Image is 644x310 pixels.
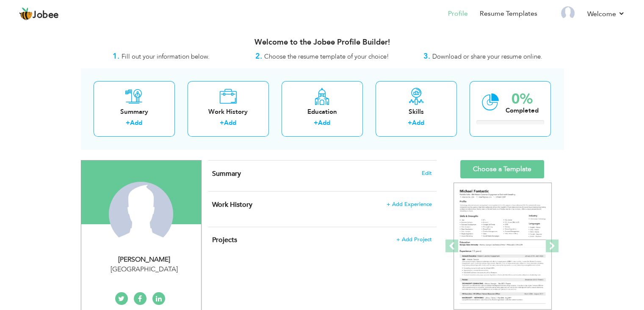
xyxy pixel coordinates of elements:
[88,265,201,274] div: [GEOGRAPHIC_DATA]
[423,51,430,62] strong: 3.
[506,92,539,106] div: 0%
[448,9,468,19] a: Profile
[587,9,625,19] a: Welcome
[561,6,575,20] img: Profile Img
[220,118,224,127] label: +
[255,51,262,62] strong: 2.
[212,169,431,178] h4: Adding a summary is a quick and easy way to highlight your experience and interests.
[460,160,544,178] a: Choose a Template
[194,107,262,116] div: Work History
[264,52,389,61] span: Choose the resume template of your choice!
[224,118,236,127] a: Add
[212,200,252,209] span: Work History
[408,118,412,127] label: +
[387,201,432,207] span: + Add Experience
[33,11,59,20] span: Jobee
[130,118,142,127] a: Add
[506,106,539,115] div: Completed
[396,237,432,242] span: + Add Project
[212,235,237,245] span: Projects
[19,7,33,21] img: jobee.io
[113,51,119,62] strong: 1.
[432,52,542,61] span: Download or share your resume online.
[314,118,318,127] label: +
[81,38,564,47] h3: Welcome to the Jobee Profile Builder!
[382,107,450,116] div: Skills
[212,200,431,209] h4: This helps to show the companies you have worked for.
[126,118,130,127] label: +
[109,182,173,246] img: Hamza Maqsood
[412,118,424,127] a: Add
[19,7,59,21] a: Jobee
[212,236,431,244] h4: This helps to highlight the project, tools and skills you have worked on.
[480,9,537,19] a: Resume Templates
[422,170,432,176] span: Edit
[100,107,168,116] div: Summary
[122,52,210,61] span: Fill out your information below.
[288,107,356,116] div: Education
[88,255,201,265] div: [PERSON_NAME]
[318,118,330,127] a: Add
[212,169,241,178] span: Summary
